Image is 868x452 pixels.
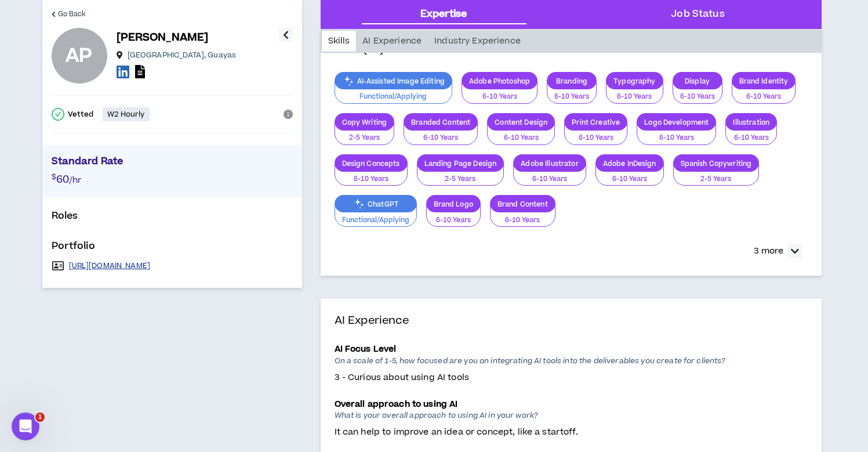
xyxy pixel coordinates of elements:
button: Functional/Applying [335,205,417,227]
p: Standard Rate [52,154,293,172]
button: 6-10 Years [487,123,555,145]
button: 2-5 Years [417,164,504,186]
p: Illustration [726,118,776,126]
button: 3 more [748,241,808,262]
button: 6-10 Years [426,205,481,227]
p: Copy Writing [335,118,394,126]
button: 6-10 Years [513,164,586,186]
p: 6-10 Years [342,174,400,185]
p: 6-10 Years [572,133,620,143]
p: AI Focus Level [335,343,808,356]
button: 6-10 Years [673,82,722,104]
button: 6-10 Years [595,164,664,186]
p: Functional/Applying [342,92,445,102]
p: Spanish Copywriting [674,159,759,168]
p: 2-5 Years [681,174,752,185]
a: [URL][DOMAIN_NAME] [69,261,151,270]
p: 6-10 Years [554,92,589,102]
p: 3 more [754,245,783,258]
span: Go Back [58,9,86,20]
p: Brand Identity [732,77,796,85]
div: Skills [322,31,357,52]
p: Logo Development [637,118,716,126]
button: 6-10 Years [725,123,777,145]
p: Overall approach to using AI [335,398,808,411]
div: Expertise [420,7,467,22]
p: [PERSON_NAME] [117,30,209,46]
button: 6-10 Years [462,82,537,104]
div: Adriana P. [52,28,107,84]
p: It can help to improve an idea or concept, like a startoff. [335,426,808,439]
button: 6-10 Years [732,82,796,104]
p: 6-10 Years [733,133,769,143]
button: 6-10 Years [564,123,627,145]
button: 2-5 Years [673,164,760,186]
p: 2-5 Years [424,174,497,185]
p: 2-5 Years [342,133,387,143]
span: info-circle [284,110,293,119]
p: 6-10 Years [603,174,656,185]
p: 6-10 Years [497,215,548,226]
span: /hr [69,174,81,186]
p: Functional/Applying [342,215,409,226]
p: On a scale of 1-5, how focused are you on integrating AI tools into the deliverables you create f... [335,356,808,371]
p: 6-10 Years [680,92,715,102]
p: Branded Content [404,118,477,126]
p: Landing Page Design [417,159,504,168]
button: Functional/Applying [335,82,453,104]
div: Industry Experience [428,31,527,52]
button: 6-10 Years [637,123,716,145]
button: 6-10 Years [547,82,597,104]
iframe: Intercom live chat [12,413,39,440]
button: 6-10 Years [335,164,408,186]
h4: AI Experience [335,313,808,329]
div: Job Status [671,7,724,22]
span: 60 [56,172,69,187]
p: Brand Logo [427,200,480,208]
p: [GEOGRAPHIC_DATA] , Guayas [128,50,237,60]
p: 6-10 Years [739,92,789,102]
p: 6-10 Years [411,133,470,143]
span: check-circle [52,108,64,121]
p: 6-10 Years [613,92,655,102]
button: 6-10 Years [606,82,663,104]
p: Roles [52,209,293,227]
p: Adobe Photoshop [462,77,537,85]
span: Indicates AI Skill [748,44,808,53]
p: 6-10 Years [495,133,547,143]
p: Display [673,77,722,85]
p: 6-10 Years [644,133,709,143]
p: Branding [547,77,596,85]
p: W2 Hourly [107,110,144,119]
p: 3 - Curious about using AI tools [335,371,808,384]
p: Content Design [488,118,554,126]
button: 2-5 Years [335,123,395,145]
p: Portfolio [52,239,293,258]
p: What is your overall approach to using AI in your work? [335,411,808,426]
p: Brand Content [491,200,555,208]
button: 6-10 Years [490,205,555,227]
p: Adobe Illustrator [514,159,585,168]
p: Vetted [68,110,94,119]
p: Adobe InDesign [596,159,663,168]
span: 1 [35,413,45,422]
p: Design Concepts [335,159,407,168]
span: $ [52,172,56,182]
p: Print Creative [565,118,627,126]
p: AI-Assisted Image Editing [335,77,452,85]
p: 6-10 Years [521,174,578,185]
div: AP [66,46,93,65]
div: AI Experience [356,31,428,52]
p: 6-10 Years [434,215,473,226]
p: 6-10 Years [469,92,530,102]
p: Typography [606,77,662,85]
p: ChatGPT [335,200,416,208]
button: 6-10 Years [404,123,478,145]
